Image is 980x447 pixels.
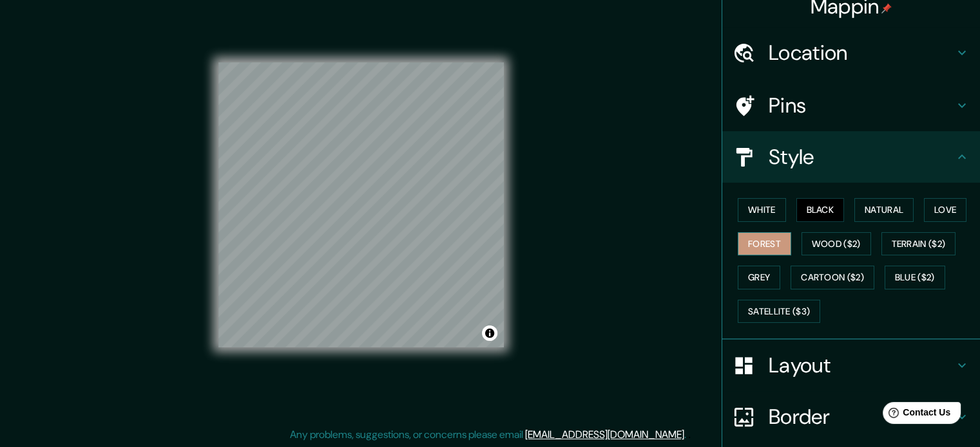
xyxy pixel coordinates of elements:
a: [EMAIL_ADDRESS][DOMAIN_NAME] [525,428,684,441]
div: Pins [722,80,980,131]
h4: Layout [769,352,954,378]
h4: Style [769,144,954,170]
canvas: Map [218,62,504,347]
div: Location [722,27,980,78]
div: Style [722,131,980,183]
button: Black [796,198,845,222]
button: Love [924,198,966,222]
button: White [738,198,786,222]
h4: Location [769,40,954,66]
img: pin-icon.png [881,3,892,14]
button: Toggle attribution [482,325,497,341]
button: Forest [738,232,791,256]
p: Any problems, suggestions, or concerns please email . [290,427,686,442]
button: Blue ($2) [885,266,945,289]
div: . [686,427,688,442]
button: Satellite ($3) [738,300,820,324]
iframe: Help widget launcher [865,397,966,433]
button: Grey [738,266,780,289]
button: Wood ($2) [802,232,871,256]
button: Cartoon ($2) [791,266,874,289]
div: Layout [722,340,980,391]
div: . [688,427,691,442]
h4: Border [769,404,954,430]
div: Border [722,391,980,442]
button: Terrain ($2) [881,232,956,256]
h4: Pins [769,93,954,118]
button: Natural [854,198,914,222]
